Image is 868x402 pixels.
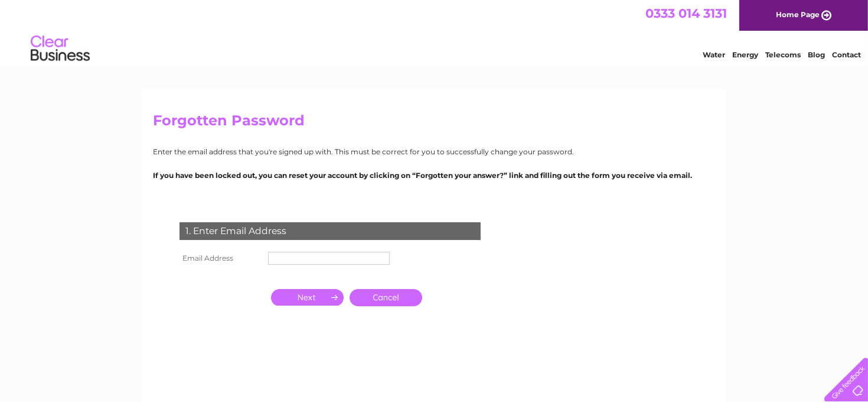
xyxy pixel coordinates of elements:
a: Cancel [350,289,422,306]
img: logo.png [30,31,90,67]
a: Blog [808,50,825,59]
a: Energy [732,50,758,59]
h2: Forgotten Password [153,112,715,135]
a: Water [703,50,725,59]
p: Enter the email address that you're signed up with. This must be correct for you to successfully ... [153,146,715,157]
th: Email Address [177,249,265,268]
div: 1. Enter Email Address [180,222,481,240]
a: 0333 014 3131 [645,6,727,21]
a: Telecoms [765,50,801,59]
a: Contact [832,50,861,59]
div: Clear Business is a trading name of Verastar Limited (registered in [GEOGRAPHIC_DATA] No. 3667643... [156,7,714,57]
p: If you have been locked out, you can reset your account by clicking on “Forgotten your answer?” l... [153,170,715,181]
